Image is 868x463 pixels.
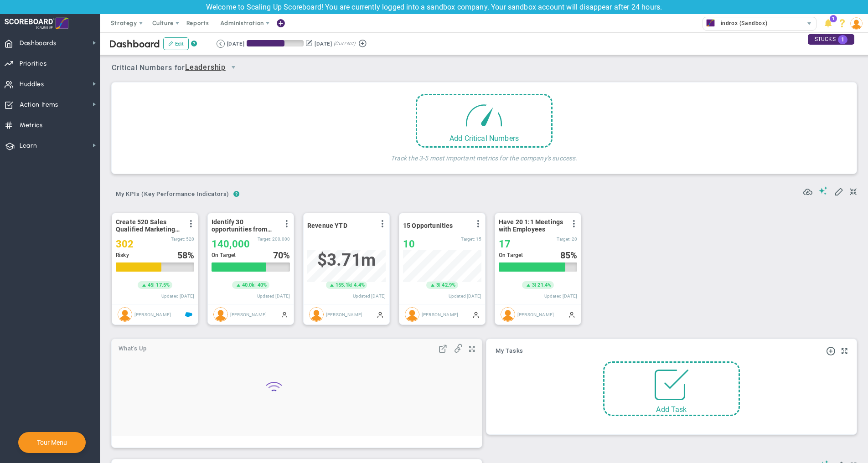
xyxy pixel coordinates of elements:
[112,60,243,77] span: Critical Numbers for
[177,250,187,261] span: 58
[20,136,37,155] span: Learn
[417,134,551,143] div: Add Critical Numbers
[171,237,185,242] span: Target:
[307,222,347,229] span: Revenue YTD
[116,218,182,233] span: Create 520 Sales Qualified Marketing Leads
[152,20,174,26] span: Culture
[109,38,160,50] span: Dashboard
[716,17,767,29] span: indrox (Sandbox)
[153,282,155,288] span: |
[281,311,288,318] span: Manually Updated
[272,237,290,242] span: 200,000
[449,293,481,298] span: Updated [DATE]
[273,250,290,260] div: %
[217,40,225,48] button: Go to previous period
[309,307,324,322] img: Andre Forsyth
[353,293,386,298] span: Updated [DATE]
[177,250,195,260] div: %
[134,312,171,317] span: [PERSON_NAME]
[803,186,812,195] span: Refresh Data
[472,311,480,318] span: Manually Updated
[161,293,194,298] span: Updated [DATE]
[326,312,362,317] span: [PERSON_NAME]
[496,348,523,354] span: My Tasks
[830,15,837,22] span: 1
[227,40,244,48] div: [DATE]
[20,75,44,94] span: Huddles
[247,40,304,46] div: Period Progress: 66% Day 60 of 90 with 30 remaining.
[568,311,575,318] span: Manually Updated
[213,307,228,322] img: Andre Forsyth
[532,282,535,289] span: 3
[705,17,716,29] img: 33670.Company.photo
[499,238,511,250] span: 17
[230,312,267,317] span: [PERSON_NAME]
[354,282,365,288] span: 4.4%
[212,252,236,258] span: On Target
[436,282,439,289] span: 3
[808,34,854,45] div: STUCKS
[20,34,57,53] span: Dashboards
[803,17,816,30] span: select
[422,312,458,317] span: [PERSON_NAME]
[258,237,271,242] span: Target:
[391,148,577,162] h4: Track the 3-5 most important metrics for the company's success.
[403,238,415,250] span: 10
[186,237,194,242] span: 520
[220,20,263,26] span: Administration
[317,250,376,270] span: $3,707,282
[604,405,739,414] div: Add Task
[403,222,453,229] span: 15 Opportunities
[118,307,132,322] img: Andre Forsyth
[185,62,226,73] span: Leadership
[257,293,290,298] span: Updated [DATE]
[156,282,170,288] span: 17.5%
[405,307,419,322] img: Andre Forsyth
[20,54,47,73] span: Priorities
[112,187,233,201] span: My KPIs (Key Performance Indicators)
[501,307,515,322] img: Andre Forsyth
[34,438,70,447] button: Tour Menu
[439,282,440,288] span: |
[212,218,278,233] span: Identify 30 opportunities from SmithCo resulting in $200K new sales
[163,37,189,50] button: Edit
[226,60,241,75] span: select
[336,282,351,289] span: 155.1k
[258,282,267,288] span: 40%
[182,14,214,32] span: Reports
[351,282,352,288] span: |
[838,35,847,44] span: 1
[442,282,455,288] span: 42.9%
[499,252,523,258] span: On Target
[560,250,578,260] div: %
[517,312,554,317] span: [PERSON_NAME]
[254,282,256,288] span: |
[377,311,384,318] span: Manually Updated
[850,17,863,30] img: 210639.Person.photo
[557,237,570,242] span: Target:
[212,238,250,250] span: 140,000
[20,95,58,114] span: Action Items
[834,186,843,195] span: Edit My KPIs
[111,20,137,26] span: Strategy
[560,250,570,261] span: 85
[476,237,481,242] span: 15
[185,311,192,318] span: Salesforce Enabled<br ></span>Sandbox: Quarterly Leads and Opportunities
[535,282,536,288] span: |
[537,282,551,288] span: 21.4%
[496,348,523,355] a: My Tasks
[116,252,129,258] span: Risky
[20,116,43,135] span: Metrics
[821,14,835,32] li: Announcements
[572,237,577,242] span: 20
[835,14,849,32] li: Help & Frequently Asked Questions (FAQ)
[499,218,565,233] span: Have 20 1:1 Meetings with Employees
[461,237,475,242] span: Target:
[544,293,577,298] span: Updated [DATE]
[242,282,255,289] span: 40.0k
[315,40,332,48] div: [DATE]
[112,187,233,203] button: My KPIs (Key Performance Indicators)
[273,250,283,261] span: 70
[819,186,828,195] span: Suggestions (AI Feature)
